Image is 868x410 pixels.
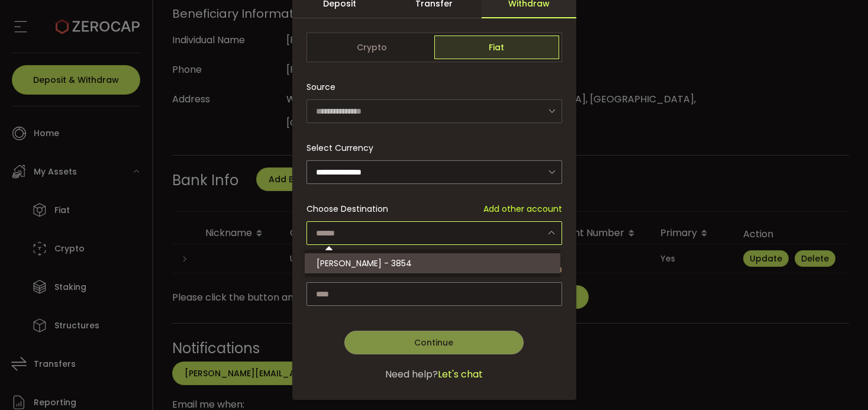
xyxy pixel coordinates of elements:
[603,19,868,410] iframe: Chat Widget
[483,203,562,215] span: Add other account
[344,331,523,354] button: Continue
[306,142,380,154] label: Select Currency
[414,337,453,348] span: Continue
[317,257,412,269] span: [PERSON_NAME] - 3854
[306,75,335,99] span: Source
[438,367,483,382] span: Let's chat
[385,367,438,382] span: Need help?
[306,203,388,215] span: Choose Destination
[434,35,559,59] span: Fiat
[309,35,434,59] span: Crypto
